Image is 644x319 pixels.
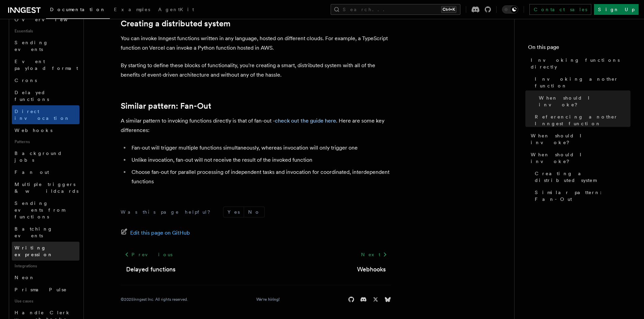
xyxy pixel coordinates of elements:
[12,178,79,197] a: Multiple triggers & wildcards
[121,61,391,80] p: By starting to define these blocks of functionality, you're creating a smart, distributed system ...
[15,182,78,194] span: Multiple triggers & wildcards
[531,132,630,146] span: When should I invoke?
[12,296,79,307] span: Use cases
[15,169,49,175] span: Fan out
[158,7,194,12] span: AgentKit
[528,54,630,73] a: Invoking functions directly
[532,186,630,205] a: Similar pattern: Fan-Out
[12,197,79,223] a: Sending events from functions
[15,78,37,83] span: Crons
[126,265,175,274] a: Delayed functions
[532,167,630,186] a: Creating a distributed system
[121,19,231,28] a: Creating a distributed system
[529,4,591,15] a: Contact sales
[121,116,391,135] p: A similar pattern to invoking functions directly is that of fan-out - . Here are some key differe...
[121,209,215,215] p: Was this page helpful?
[536,92,630,111] a: When should I invoke?
[15,59,78,71] span: Event payload format
[121,248,176,261] a: Previous
[130,228,190,238] span: Edit this page on GitHub
[539,95,630,108] span: When should I invoke?
[535,170,630,184] span: Creating a distributed system
[223,207,244,217] button: Yes
[12,55,79,74] a: Event payload format
[12,26,79,36] span: Essentials
[12,105,79,124] a: Direct invocation
[244,207,264,217] button: No
[535,113,630,127] span: Referencing another Inngest function
[357,265,386,274] a: Webhooks
[129,167,391,186] li: Choose fan-out for parallel processing of independent tasks and invocation for coordinated, inter...
[110,2,154,18] a: Examples
[12,14,79,26] a: Overview
[15,90,49,102] span: Delayed functions
[154,2,198,18] a: AgentKit
[15,151,62,163] span: Background jobs
[15,17,84,22] span: Overview
[535,189,630,203] span: Similar pattern: Fan-Out
[15,128,52,133] span: Webhooks
[121,297,188,302] div: © 2025 Inngest Inc. All rights reserved.
[12,242,79,261] a: Writing expression
[121,101,211,111] a: Similar pattern: Fan-Out
[15,40,48,52] span: Sending events
[15,245,53,257] span: Writing expression
[12,261,79,271] span: Integrations
[535,76,630,89] span: Invoking another function
[528,149,630,167] a: When should I invoke?
[502,5,518,14] button: Toggle dark mode
[331,4,460,15] button: Search...Ctrl+K
[15,201,65,219] span: Sending events from functions
[12,124,79,136] a: Webhooks
[528,130,630,149] a: When should I invoke?
[15,287,67,292] span: Prisma Pulse
[357,248,391,261] a: Next
[121,34,391,53] p: You can invoke Inngest functions written in any language, hosted on different clouds. For example...
[12,136,79,147] span: Patterns
[129,143,391,153] li: Fan-out will trigger multiple functions simultaneously, whereas invocation will only trigger one
[532,111,630,130] a: Referencing another Inngest function
[121,228,190,238] a: Edit this page on GitHub
[129,155,391,165] li: Unlike invocation, fan-out will not receive the result of the invoked function
[531,57,630,70] span: Invoking functions directly
[12,284,79,296] a: Prisma Pulse
[12,86,79,105] a: Delayed functions
[114,7,150,12] span: Examples
[12,147,79,166] a: Background jobs
[50,7,106,12] span: Documentation
[594,4,639,15] a: Sign Up
[275,117,336,124] a: check out the guide here
[12,166,79,178] a: Fan out
[12,271,79,284] a: Neon
[12,74,79,86] a: Crons
[46,2,110,19] a: Documentation
[531,151,630,165] span: When should I invoke?
[528,43,630,54] h4: On this page
[256,297,280,302] a: We're hiring!
[15,275,35,280] span: Neon
[12,223,79,242] a: Batching events
[532,73,630,92] a: Invoking another function
[441,6,456,13] kbd: Ctrl+K
[15,109,70,121] span: Direct invocation
[15,226,53,238] span: Batching events
[12,36,79,55] a: Sending events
